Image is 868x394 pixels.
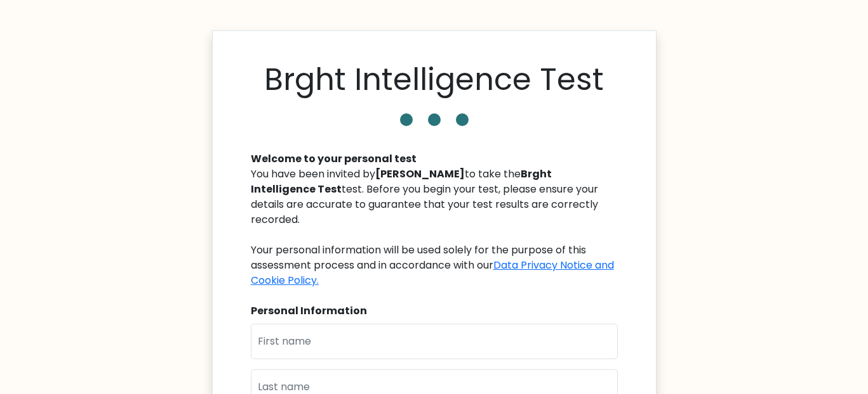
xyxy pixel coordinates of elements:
div: Personal Information [251,303,618,319]
div: You have been invited by to take the test. Before you begin your test, please ensure your details... [251,167,618,288]
h1: Brght Intelligence Test [264,61,604,98]
a: Data Privacy Notice and Cookie Policy. [251,258,614,288]
input: First name [251,324,618,359]
b: Brght Intelligence Test [251,167,552,196]
b: [PERSON_NAME] [375,167,465,181]
div: Welcome to your personal test [251,151,618,167]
